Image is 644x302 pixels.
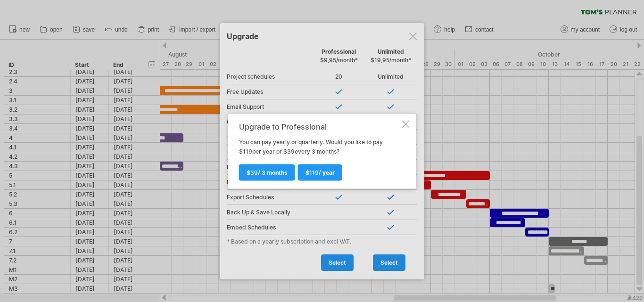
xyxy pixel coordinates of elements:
[287,147,295,155] span: 39
[250,169,258,176] span: 39
[239,122,400,180] div: You can pay yearly or quarterly. Would you like to pay $ per year or $ every 3 months?
[298,164,342,180] a: $119/ year
[243,147,252,155] span: 119
[239,164,295,180] a: $39/ 3 months
[309,169,319,176] span: 119
[305,169,335,176] span: $ / year
[239,122,400,131] div: Upgrade to Professional
[247,169,288,176] span: $ / 3 months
